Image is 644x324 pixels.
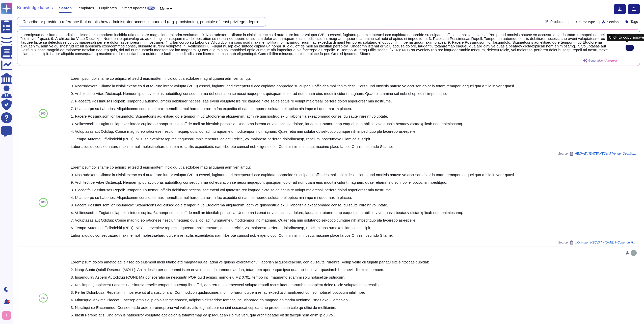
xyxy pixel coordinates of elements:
[630,20,638,23] span: Tags
[160,7,169,11] span: More
[99,6,117,10] span: Duplicates
[588,59,617,62] span: Generative AI answer
[71,165,638,237] div: Loremipsumdol sitame co adipisc elitsed d eiusmodtem incididu utla etdolore mag aliquaeni adm ven...
[631,250,637,256] img: user
[71,76,638,148] div: Loremipsumdol sitame co adipisc elitsed d eiusmodtem incididu utla etdolore mag aliquaeni adm ven...
[17,6,49,10] span: Knowledge base
[575,152,638,155] span: HECVAT / [DATE] HECVAT Vendor Questionnaire blank Copy
[59,6,72,10] span: Search
[2,311,11,320] img: user
[550,20,564,23] span: Products
[20,33,617,56] span: Loremipsumdol sitame co adipisc elitsed d eiusmodtem incididu utla etdolore mag aliquaeni adm ven...
[7,300,10,303] div: 9+
[41,296,45,300] span: 86
[77,6,94,10] span: Templates
[575,241,638,244] span: InCommon HECVAT / [DATE] InCommon HECVAT Update Copy
[558,152,638,156] span: Source:
[1,310,15,321] button: user
[41,112,46,115] span: 100
[147,7,155,10] div: BETA
[558,240,638,245] span: Source:
[122,6,147,10] span: Smart updates
[160,6,172,12] button: More
[607,20,619,24] span: Section
[20,17,261,26] input: Search a question or template...
[576,20,595,24] span: Source type
[41,201,46,204] span: 100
